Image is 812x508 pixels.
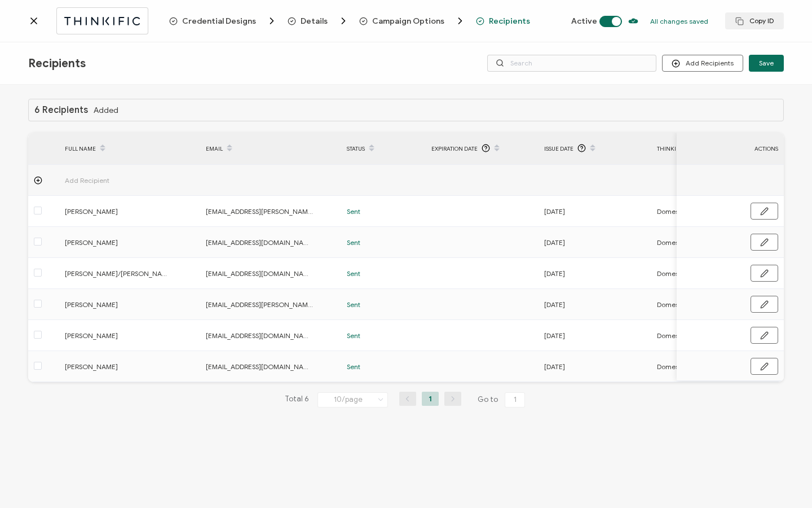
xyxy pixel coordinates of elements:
[759,60,774,67] span: Save
[347,267,360,280] span: Sent
[571,16,597,26] span: Active
[662,55,743,72] button: Add Recipients
[756,454,812,508] iframe: Chat Widget
[206,267,313,280] span: [EMAIL_ADDRESS][DOMAIN_NAME]
[65,329,172,342] span: [PERSON_NAME]
[544,360,565,373] span: [DATE]
[749,55,784,72] button: Save
[317,392,388,408] input: Select
[169,15,530,27] div: Breadcrumb
[59,139,200,158] div: FULL NAME
[285,392,309,408] span: Total 6
[65,174,172,187] span: Add Recipient
[422,392,439,406] li: 1
[651,139,764,158] div: Thinkific Course Name
[347,360,360,373] span: Sent
[169,15,277,27] span: Credential Designs
[206,236,313,249] span: [EMAIL_ADDRESS][DOMAIN_NAME]
[65,236,172,249] span: [PERSON_NAME]
[347,205,360,218] span: Sent
[347,329,360,342] span: Sent
[288,15,349,27] span: Details
[431,142,478,155] span: Expiration Date
[347,236,360,249] span: Sent
[65,267,172,280] span: [PERSON_NAME]/[PERSON_NAME]
[206,329,313,342] span: [EMAIL_ADDRESS][DOMAIN_NAME]
[65,360,172,373] span: [PERSON_NAME]
[359,15,466,27] span: Campaign Options
[94,106,118,115] span: Added
[347,298,360,311] span: Sent
[735,17,774,25] span: Copy ID
[544,142,573,155] span: Issue Date
[341,139,426,158] div: Status
[650,17,708,25] p: All changes saved
[544,298,565,311] span: [DATE]
[206,205,313,218] span: [EMAIL_ADDRESS][PERSON_NAME][DOMAIN_NAME]
[65,298,172,311] span: [PERSON_NAME]
[544,267,565,280] span: [DATE]
[677,142,784,155] div: ACTIONS
[34,105,88,115] h1: 6 Recipients
[478,392,527,408] span: Go to
[28,56,86,71] span: Recipients
[63,14,142,28] img: thinkific.svg
[476,17,530,25] span: Recipients
[206,360,313,373] span: [EMAIL_ADDRESS][DOMAIN_NAME]
[725,12,784,29] button: Copy ID
[206,298,313,311] span: [EMAIL_ADDRESS][PERSON_NAME][DOMAIN_NAME]
[544,329,565,342] span: [DATE]
[489,17,530,25] span: Recipients
[301,17,328,25] span: Details
[544,236,565,249] span: [DATE]
[200,139,341,158] div: EMAIL
[372,17,444,25] span: Campaign Options
[487,55,656,72] input: Search
[544,205,565,218] span: [DATE]
[182,17,256,25] span: Credential Designs
[65,205,172,218] span: [PERSON_NAME]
